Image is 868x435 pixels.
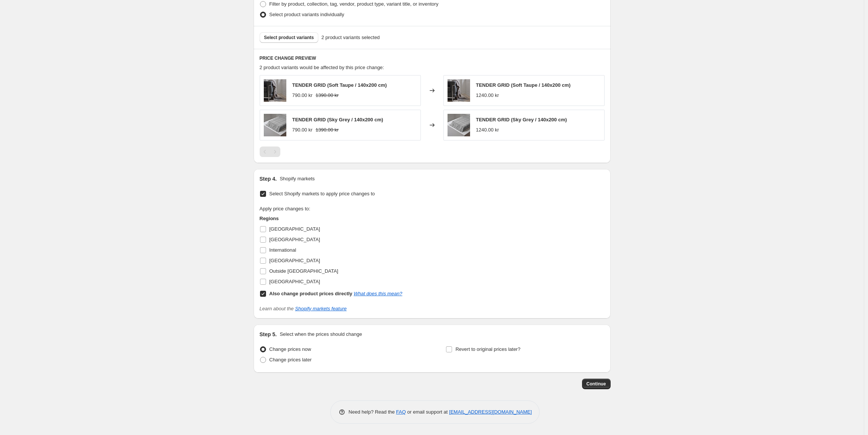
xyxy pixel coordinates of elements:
[448,79,470,102] img: tender-grid_throw_soft-taupe_02_1600x1600px_80x.jpg
[269,247,296,253] span: International
[260,215,402,222] h3: Regions
[354,291,402,296] a: What does this mean?
[264,114,286,136] img: tender-grid_throw_sky-grey_interior_01_3000x3000px_80x.jpg
[321,34,380,41] span: 2 product variants selected
[260,206,310,211] span: Apply price changes to:
[269,226,320,232] span: [GEOGRAPHIC_DATA]
[396,409,406,415] a: FAQ
[260,331,277,338] h2: Step 5.
[455,346,520,352] span: Revert to original prices later?
[582,379,611,389] button: Continue
[292,82,387,88] span: TENDER GRID (Soft Taupe / 140x200 cm)
[476,117,567,122] span: TENDER GRID (Sky Grey / 140x200 cm)
[269,291,352,296] b: Also change product prices directly
[587,381,606,387] span: Continue
[295,306,346,311] a: Shopify markets feature
[476,126,499,134] div: 1240.00 kr
[260,32,319,43] button: Select product variants
[260,175,277,183] h2: Step 4.
[269,1,439,7] span: Filter by product, collection, tag, vendor, product type, variant title, or inventory
[292,126,313,134] div: 790.00 kr
[449,409,532,415] a: [EMAIL_ADDRESS][DOMAIN_NAME]
[476,92,499,99] div: 1240.00 kr
[260,306,347,311] i: Learn about the
[316,92,339,99] strike: 1390.00 kr
[280,175,315,183] p: Shopify markets
[269,268,339,274] span: Outside [GEOGRAPHIC_DATA]
[476,82,571,88] span: TENDER GRID (Soft Taupe / 140x200 cm)
[260,55,605,61] h6: PRICE CHANGE PREVIEW
[292,117,383,122] span: TENDER GRID (Sky Grey / 140x200 cm)
[269,346,311,352] span: Change prices now
[269,357,312,362] span: Change prices later
[269,258,320,263] span: [GEOGRAPHIC_DATA]
[292,92,313,99] div: 790.00 kr
[269,279,320,284] span: [GEOGRAPHIC_DATA]
[349,409,396,415] span: Need help? Read the
[406,409,449,415] span: or email support at
[316,126,339,134] strike: 1390.00 kr
[448,114,470,136] img: tender-grid_throw_sky-grey_interior_01_3000x3000px_80x.jpg
[264,35,314,41] span: Select product variants
[269,237,320,242] span: [GEOGRAPHIC_DATA]
[269,191,375,196] span: Select Shopify markets to apply price changes to
[260,65,384,70] span: 2 product variants would be affected by this price change:
[269,12,344,17] span: Select product variants individually
[264,79,286,102] img: tender-grid_throw_soft-taupe_02_1600x1600px_80x.jpg
[280,331,362,338] p: Select when the prices should change
[260,147,280,157] nav: Pagination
